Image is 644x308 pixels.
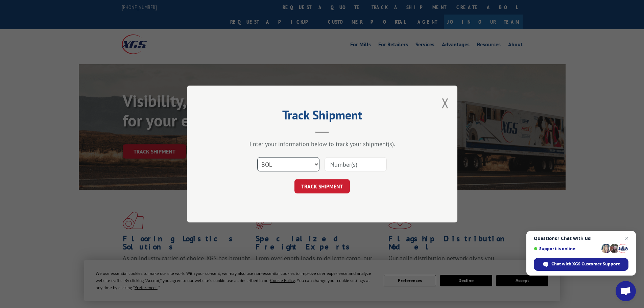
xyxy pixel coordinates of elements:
[534,246,599,251] span: Support is online
[221,140,424,148] div: Enter your information below to track your shipment(s).
[623,234,631,242] span: Close chat
[325,157,387,171] input: Number(s)
[294,179,350,193] button: TRACK SHIPMENT
[534,236,628,241] span: Questions? Chat with us!
[442,94,449,112] button: Close modal
[221,110,424,123] h2: Track Shipment
[616,281,636,301] div: Open chat
[534,258,628,271] div: Chat with XGS Customer Support
[551,261,620,267] span: Chat with XGS Customer Support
